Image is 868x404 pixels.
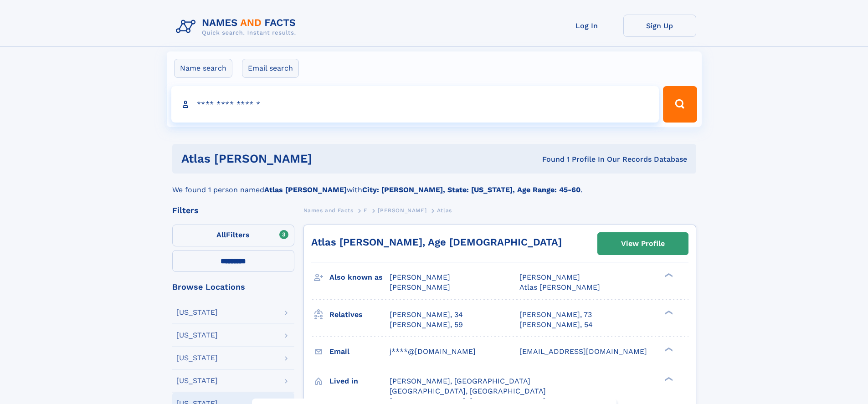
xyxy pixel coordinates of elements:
[390,320,463,330] a: [PERSON_NAME], 59
[176,354,218,362] div: [US_STATE]
[663,309,673,315] div: ❯
[550,15,623,37] a: Log In
[623,15,696,37] a: Sign Up
[176,377,218,384] div: [US_STATE]
[176,332,218,339] div: [US_STATE]
[242,59,299,78] label: Email search
[172,225,294,246] label: Filters
[303,205,354,216] a: Names and Facts
[181,153,427,164] h1: Atlas [PERSON_NAME]
[172,174,696,195] div: We found 1 person named with .
[311,236,562,248] a: Atlas [PERSON_NAME], Age [DEMOGRAPHIC_DATA]
[663,376,673,382] div: ❯
[427,154,687,164] div: Found 1 Profile In Our Records Database
[437,207,452,214] span: Atlas
[329,270,390,285] h3: Also known as
[362,185,580,194] b: City: [PERSON_NAME], State: [US_STATE], Age Range: 45-60
[663,346,673,352] div: ❯
[519,283,600,291] span: Atlas [PERSON_NAME]
[329,373,390,389] h3: Lived in
[172,15,303,39] img: Logo Names and Facts
[390,387,546,395] span: [GEOGRAPHIC_DATA], [GEOGRAPHIC_DATA]
[663,86,697,123] button: Search Button
[390,273,450,281] span: [PERSON_NAME]
[519,320,593,330] a: [PERSON_NAME], 54
[663,272,673,278] div: ❯
[172,206,294,215] div: Filters
[171,86,659,123] input: search input
[264,185,347,194] b: Atlas [PERSON_NAME]
[378,207,426,214] span: [PERSON_NAME]
[329,344,390,359] h3: Email
[519,273,580,281] span: [PERSON_NAME]
[519,347,647,356] span: [EMAIL_ADDRESS][DOMAIN_NAME]
[519,310,592,320] a: [PERSON_NAME], 73
[390,283,450,291] span: [PERSON_NAME]
[378,205,426,216] a: [PERSON_NAME]
[172,283,294,291] div: Browse Locations
[329,307,390,322] h3: Relatives
[176,309,218,316] div: [US_STATE]
[216,230,226,239] span: All
[621,233,665,254] div: View Profile
[364,205,368,216] a: E
[390,310,463,320] a: [PERSON_NAME], 34
[390,377,530,385] span: [PERSON_NAME], [GEOGRAPHIC_DATA]
[364,207,368,214] span: E
[174,59,232,78] label: Name search
[598,233,688,255] a: View Profile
